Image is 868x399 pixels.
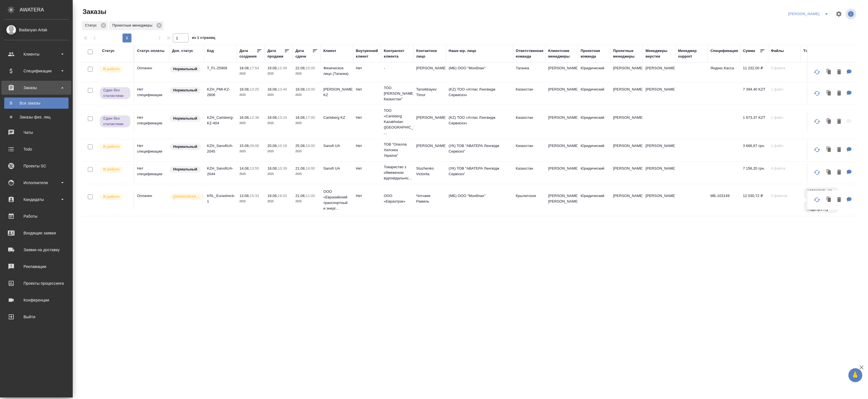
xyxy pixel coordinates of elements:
p: 11:00 [306,194,315,198]
td: (KZ) ТОО «Атлас Лэнгвидж Сервисез» [446,84,513,103]
td: Казахстан [513,163,545,182]
p: [PERSON_NAME] [646,193,672,199]
td: Оплачен [134,63,169,82]
span: Настроить таблицу [832,7,846,21]
p: 2025 [239,120,262,126]
div: Сумма [743,48,755,54]
p: Нет [356,166,378,171]
p: 18.08, [295,115,306,120]
p: [PERSON_NAME] [646,65,672,71]
td: Казахстан [513,84,545,103]
td: [PERSON_NAME] [545,140,578,160]
div: Выставляет ПМ, когда заказ сдан КМу, но начисления еще не проведены [99,115,131,128]
a: Работы [1,209,71,223]
td: Юридический [578,163,610,182]
p: 2025 [295,71,318,77]
div: Статус [82,21,108,30]
p: Нет [356,87,378,92]
p: 13.08, [239,194,250,198]
td: Юридический [578,140,610,160]
td: Нет спецификации [134,112,169,132]
td: (МБ) ООО "Монблан" [446,190,513,210]
p: 18.08, [267,166,278,170]
p: 5 файлов [771,193,798,199]
button: Обновить [810,193,824,206]
button: Обновить [810,87,824,100]
div: Badanyan Artak [4,27,69,33]
span: Посмотреть информацию [846,9,857,19]
button: Удалить [834,144,844,156]
p: 2025 [267,199,290,204]
button: Обновить [810,143,824,156]
td: [PERSON_NAME] [413,140,446,160]
td: (МБ) ООО "Монблан" [446,63,513,82]
div: Статус по умолчанию для стандартных заказов [169,87,201,94]
p: KZH_PMI-KZ-2806 [207,87,234,98]
p: Нормальный [173,66,197,72]
p: - [384,65,411,71]
p: Сдан без статистики [103,116,127,127]
span: 🙏 [851,369,860,381]
td: [PERSON_NAME] [610,84,643,103]
td: [PERSON_NAME] [610,140,643,160]
p: Сдан без статистики [103,87,127,99]
p: 16:02 [278,194,287,198]
p: ООО «Евразийский транспортный и энерг... [323,189,350,211]
div: Выставляет ПМ, когда заказ сдан КМу, но начисления еще не проведены [99,87,131,100]
button: Удалить [834,88,844,99]
div: Кандидаты [4,195,69,204]
div: Проектные менеджеры [613,48,640,59]
a: Конференции [1,293,71,307]
p: 2025 [239,199,262,204]
p: Carlsberg KZ [323,115,350,120]
button: Для КМ: Для КМ СИТИ: Прошлый заказ был V_FL-754 Нужно воссоединить теперь как от ЮЛ и выставить с... [844,194,855,206]
p: 1 файл [771,115,798,120]
td: [PERSON_NAME] [413,63,446,82]
div: split button [787,9,832,18]
td: Яндекс.Касса [708,63,740,82]
p: 2025 [295,199,318,204]
td: Крылатское [513,190,545,210]
a: Чаты [1,125,71,139]
td: Казахстан [513,112,545,132]
td: [PERSON_NAME] [610,163,643,182]
button: 🙏 [848,368,862,382]
p: Sanofi UA [323,143,350,149]
div: Рекламации [4,262,69,271]
p: 2025 [267,71,290,77]
div: Входящие заявки [4,229,69,237]
p: ТОО «Carlsberg Kazakhstan ([GEOGRAPHIC_DATA] ... [384,108,411,136]
a: Проекты процессинга [1,276,71,290]
button: Обновить [810,65,824,79]
td: 11 232,00 ₽ [740,63,768,82]
p: 2025 [239,149,262,154]
div: Статус по умолчанию для стандартных заказов [169,143,201,151]
div: Исполнители [4,179,69,187]
div: Проекты SC [4,162,69,170]
td: Чотчаев Рамиль [413,190,446,210]
p: 18:00 [306,87,315,91]
p: [PERSON_NAME] [646,87,672,92]
td: [PERSON_NAME] [610,190,643,210]
p: T_FL-25908 [207,65,234,71]
p: Нормальный [173,87,197,93]
p: Нет [356,115,378,120]
div: Дата сдачи [295,48,312,59]
td: Казахстан [513,140,545,160]
p: 2025 [295,149,318,154]
a: ФЗаказы физ. лиц [4,111,69,123]
p: 13:25 [250,87,259,91]
td: [PERSON_NAME] [610,63,643,82]
p: 13:55 [250,166,259,170]
p: 15.08, [239,144,250,148]
div: Все заказы [7,100,66,106]
div: Наше юр. лицо [449,48,476,54]
td: Нет спецификации [134,163,169,182]
p: KRL_Eurastreck-1 [207,193,234,204]
div: Код [207,48,214,54]
div: Заказы физ. лиц [7,114,66,120]
a: Проекты SC [1,159,71,173]
p: 18.08, [239,66,250,70]
div: Клиенты [4,50,69,58]
p: 17:00 [306,115,315,120]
